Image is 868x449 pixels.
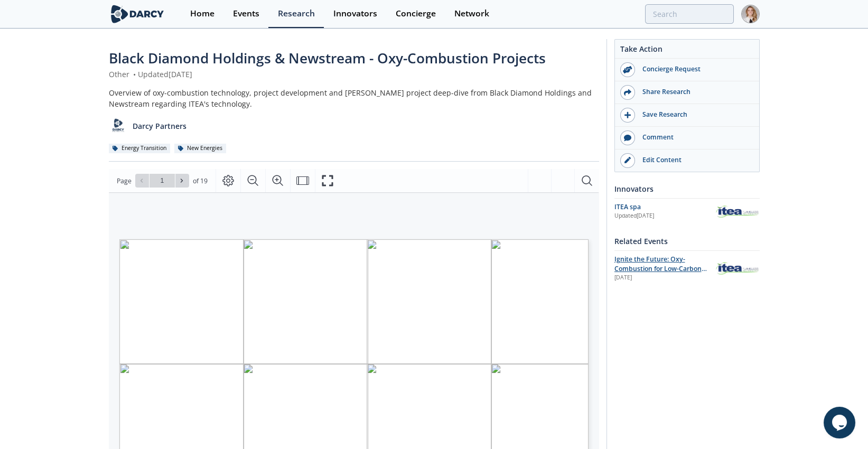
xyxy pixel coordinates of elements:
span: Black Diamond Holdings & Newstream - Oxy-Combustion Projects [109,49,546,68]
div: Take Action [615,43,759,59]
span: • [132,69,138,79]
div: Concierge [396,10,436,18]
a: ITEA spa Updated[DATE] ITEA spa [614,202,760,221]
iframe: chat widget [824,407,857,438]
div: Edit Content [635,155,753,165]
div: Updated [DATE] [614,212,715,220]
div: Overview of oxy-combustion technology, project development and [PERSON_NAME] project deep-dive fr... [109,87,599,109]
div: Home [190,10,214,18]
div: Concierge Request [635,64,753,74]
div: ITEA spa [614,202,715,212]
div: Innovators [614,180,760,198]
img: ITEA spa [715,204,760,219]
div: Share Research [635,87,753,97]
span: Ignite the Future: Oxy-Combustion for Low-Carbon Power [614,255,707,283]
p: Darcy Partners [133,120,186,132]
div: Comment [635,133,753,142]
div: New Energies [174,144,227,153]
img: Profile [741,5,760,23]
div: Energy Transition [109,144,171,153]
div: Events [233,10,259,18]
input: Advanced Search [645,4,734,24]
div: Related Events [614,232,760,250]
img: logo-wide.svg [109,5,166,23]
div: Network [454,10,489,18]
div: Innovators [333,10,377,18]
a: Ignite the Future: Oxy-Combustion for Low-Carbon Power [DATE] ITEA spa [614,255,760,283]
div: Save Research [635,110,753,119]
div: Research [278,10,315,18]
div: [DATE] [614,274,708,282]
img: ITEA spa [715,260,760,276]
a: Edit Content [615,149,759,172]
div: Other Updated [DATE] [109,69,599,80]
